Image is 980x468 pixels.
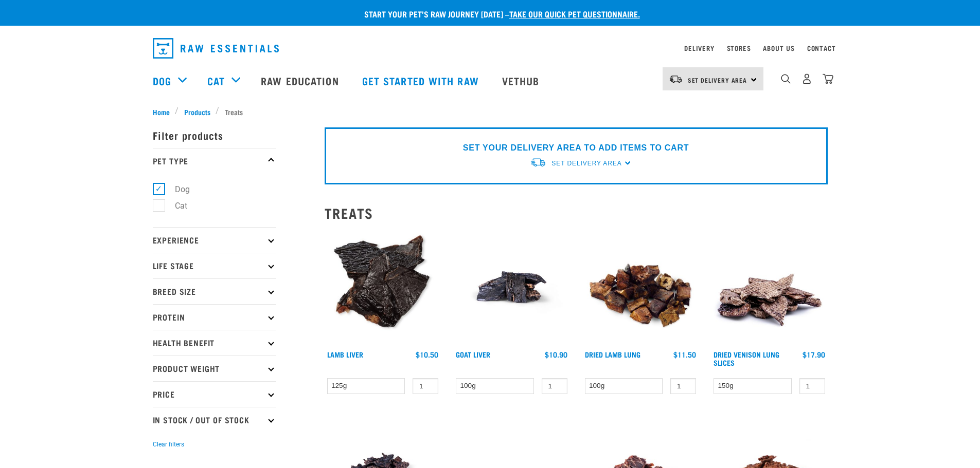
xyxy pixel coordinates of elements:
img: Raw Essentials Logo [153,38,279,59]
span: Set Delivery Area [551,160,621,167]
p: Breed Size [153,278,276,304]
p: Price [153,381,276,407]
div: $17.90 [803,350,825,359]
label: Dog [158,183,194,196]
img: van-moving.png [530,157,546,168]
img: 1304 Venison Lung Slices 01 [711,229,828,346]
p: Protein [153,304,276,330]
img: home-icon@2x.png [823,73,833,84]
p: Health Benefit [153,330,276,355]
a: Dried Lamb Lung [585,352,640,356]
p: In Stock / Out Of Stock [153,407,276,433]
span: Set Delivery Area [688,78,747,82]
img: Beef Liver and Lamb Liver Treats [325,229,441,346]
div: $11.50 [673,350,696,359]
img: Pile Of Dried Lamb Lungs For Pets [582,229,699,346]
p: Life Stage [153,253,276,278]
h2: Treats [325,205,828,221]
a: take our quick pet questionnaire. [509,11,640,16]
a: Raw Education [251,60,351,101]
input: 1 [799,378,825,394]
a: Home [153,106,175,117]
a: Dried Venison Lung Slices [714,352,779,364]
a: About Us [763,46,794,50]
input: 1 [670,378,696,394]
nav: breadcrumbs [153,106,828,117]
nav: dropdown navigation [145,34,836,63]
button: Clear filters [153,440,184,449]
a: Contact [807,46,836,50]
a: Stores [727,46,751,50]
a: Lamb Liver [327,352,363,356]
div: $10.90 [545,350,567,359]
img: user.png [801,73,812,84]
p: Pet Type [153,148,276,174]
a: Delivery [684,46,714,50]
input: 1 [542,378,567,394]
img: home-icon-1@2x.png [781,74,791,84]
p: SET YOUR DELIVERY AREA TO ADD ITEMS TO CART [463,142,689,154]
a: Products [179,106,216,117]
a: Get started with Raw [352,60,492,101]
a: Vethub [492,60,553,101]
p: Filter products [153,122,276,148]
input: 1 [413,378,438,394]
img: van-moving.png [669,74,683,84]
span: Home [153,106,170,117]
span: Products [184,106,210,117]
a: Cat [207,73,225,88]
a: Dog [153,73,171,88]
p: Experience [153,227,276,253]
label: Cat [158,199,191,212]
a: Goat Liver [456,352,490,356]
img: Goat Liver [453,229,570,346]
p: Product Weight [153,355,276,381]
div: $10.50 [416,350,438,359]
